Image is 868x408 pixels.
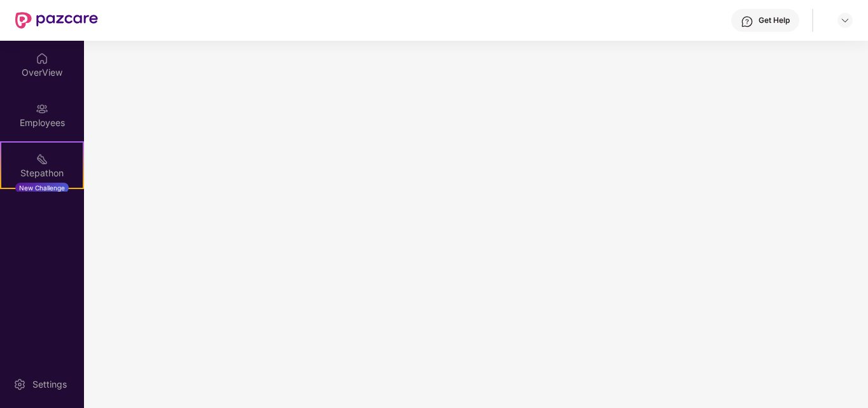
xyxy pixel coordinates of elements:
[15,183,69,193] div: New Challenge
[36,153,48,165] img: svg+xml;base64,PHN2ZyB4bWxucz0iaHR0cDovL3d3dy53My5vcmcvMjAwMC9zdmciIHdpZHRoPSIyMSIgaGVpZ2h0PSIyMC...
[36,52,48,65] img: svg+xml;base64,PHN2ZyBpZD0iSG9tZSIgeG1sbnM9Imh0dHA6Ly93d3cudzMub3JnLzIwMDAvc3ZnIiB3aWR0aD0iMjAiIG...
[840,15,850,25] img: svg+xml;base64,PHN2ZyBpZD0iRHJvcGRvd24tMzJ4MzIiIHhtbG5zPSJodHRwOi8vd3d3LnczLm9yZy8yMDAwL3N2ZyIgd2...
[29,378,71,391] div: Settings
[15,12,98,29] img: New Pazcare Logo
[759,15,790,25] div: Get Help
[741,15,753,28] img: svg+xml;base64,PHN2ZyBpZD0iSGVscC0zMngzMiIgeG1sbnM9Imh0dHA6Ly93d3cudzMub3JnLzIwMDAvc3ZnIiB3aWR0aD...
[36,102,48,115] img: svg+xml;base64,PHN2ZyBpZD0iRW1wbG95ZWVzIiB4bWxucz0iaHR0cDovL3d3dy53My5vcmcvMjAwMC9zdmciIHdpZHRoPS...
[13,378,26,391] img: svg+xml;base64,PHN2ZyBpZD0iU2V0dGluZy0yMHgyMCIgeG1sbnM9Imh0dHA6Ly93d3cudzMub3JnLzIwMDAvc3ZnIiB3aW...
[1,167,83,179] div: Stepathon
